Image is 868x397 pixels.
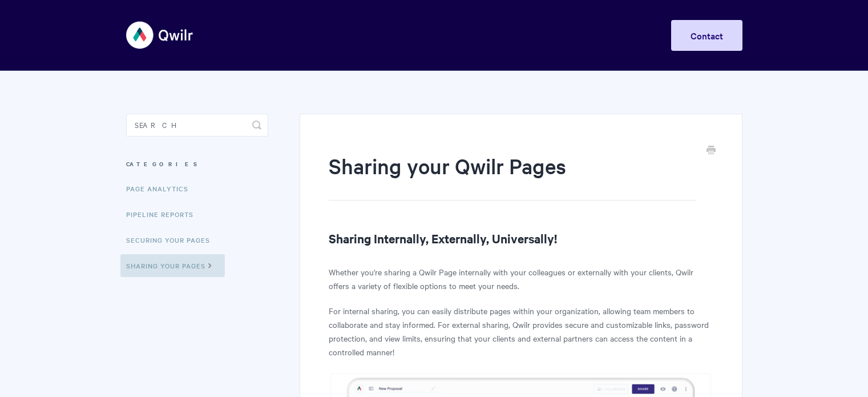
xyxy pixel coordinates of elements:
p: Whether you're sharing a Qwilr Page internally with your colleagues or externally with your clien... [329,265,713,292]
input: Search [126,114,268,137]
a: Contact [671,20,742,51]
h3: Categories [126,154,268,174]
a: Print this Article [706,145,716,157]
a: Securing Your Pages [126,228,219,251]
h2: Sharing Internally, Externally, Universally! [329,229,713,247]
a: Pipeline reports [126,203,202,226]
h1: Sharing your Qwilr Pages [329,151,696,200]
a: Sharing Your Pages [120,254,225,277]
p: For internal sharing, you can easily distribute pages within your organization, allowing team mem... [329,304,713,359]
a: Page Analytics [126,177,197,200]
img: Qwilr Help Center [126,14,194,57]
